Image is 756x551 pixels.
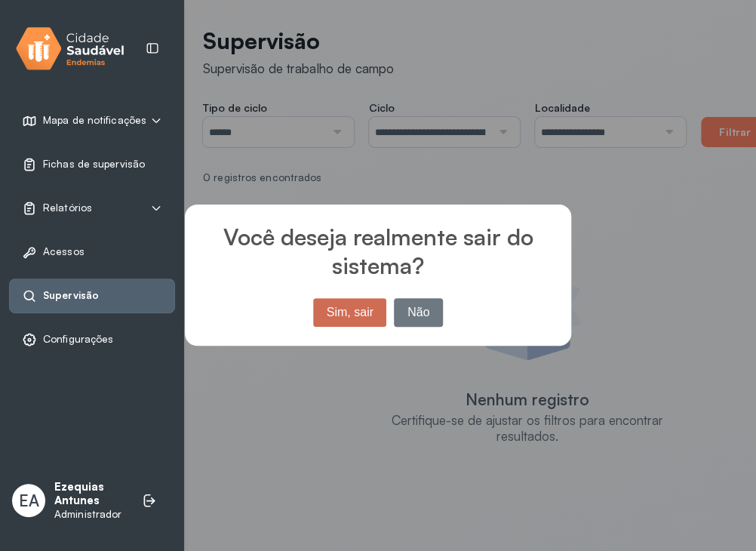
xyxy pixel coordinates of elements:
[43,202,92,214] span: Relatórios
[43,333,113,346] span: Configurações
[54,480,127,509] p: Ezequias Antunes
[54,508,127,521] p: Administrador
[313,298,386,327] button: Sim, sair
[394,298,443,327] button: Não
[19,491,39,510] span: EA
[43,289,99,302] span: Supervisão
[43,158,145,171] span: Fichas de supervisão
[185,205,571,279] h2: Você deseja realmente sair do sistema?
[43,245,85,258] span: Acessos
[43,114,146,127] span: Mapa de notificações
[16,24,124,73] img: logo.svg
